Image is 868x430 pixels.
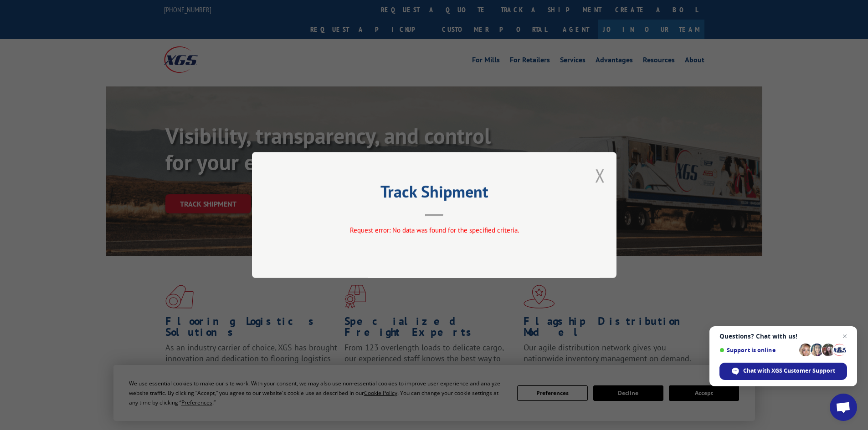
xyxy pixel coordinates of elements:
[719,333,847,340] span: Questions? Chat with us!
[719,363,847,380] div: Chat with XGS Customer Support
[349,226,519,234] span: Request error: No data was found for the specified criteria.
[839,331,850,342] span: Close chat
[719,347,796,354] span: Support is online
[595,163,605,187] button: Close modal
[298,185,571,202] h2: Track Shipment
[830,394,857,421] div: Open chat
[743,367,835,375] span: Chat with XGS Customer Support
